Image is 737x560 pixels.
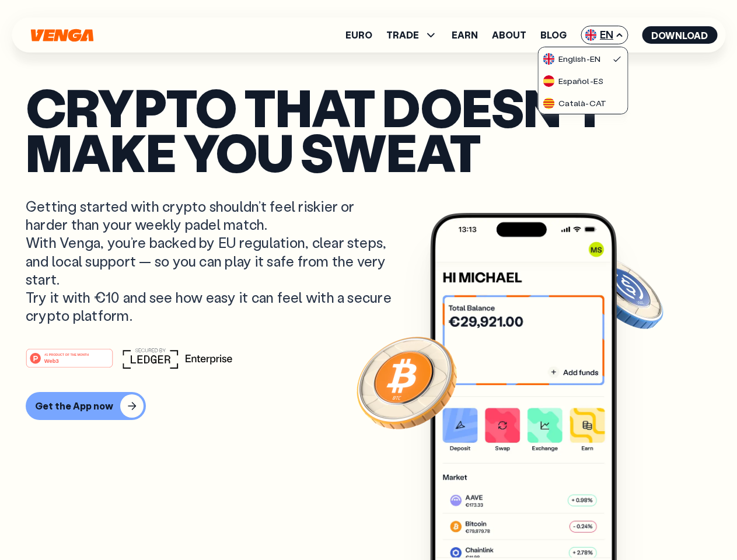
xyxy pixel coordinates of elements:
[585,29,596,41] img: flag-uk
[386,28,438,42] span: TRADE
[539,47,627,69] a: flag-ukEnglish-EN
[26,197,394,324] p: Getting started with crypto shouldn’t feel riskier or harder than your weekly padel match. With V...
[452,30,478,40] a: Earn
[26,85,711,174] p: Crypto that doesn’t make you sweat
[35,400,113,412] div: Get the App now
[539,69,627,92] a: flag-esEspañol-ES
[543,97,555,109] img: flag-cat
[26,355,113,370] a: #1 PRODUCT OF THE MONTHWeb3
[492,30,526,40] a: About
[642,26,717,44] button: Download
[44,353,89,356] tspan: #1 PRODUCT OF THE MONTH
[29,29,95,42] svg: Home
[354,330,459,435] img: Bitcoin
[543,53,600,65] div: English - EN
[386,30,419,40] span: TRADE
[543,75,603,87] div: Español - ES
[543,53,555,65] img: flag-uk
[582,251,666,335] img: USDC coin
[581,26,628,44] span: EN
[345,30,372,40] a: Euro
[26,392,711,420] a: Get the App now
[540,30,567,40] a: Blog
[543,75,555,87] img: flag-es
[539,92,627,114] a: flag-catCatalà-CAT
[44,358,59,364] tspan: Web3
[543,97,606,109] div: Català - CAT
[26,392,146,420] button: Get the App now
